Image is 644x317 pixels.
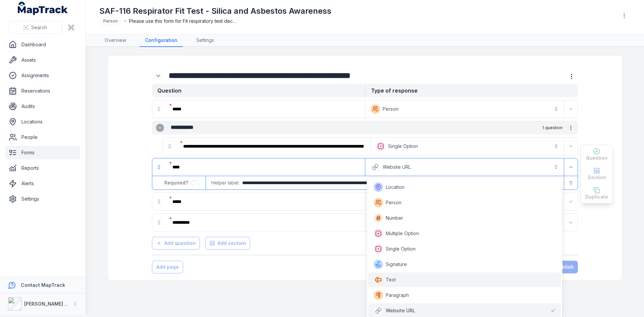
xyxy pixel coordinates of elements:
span: Signature [386,261,407,268]
span: Person [386,199,401,206]
input: :r8de:-form-item-label [191,180,200,186]
span: Paragraph [386,292,409,299]
span: Website URL [386,307,415,314]
button: Website URL [367,160,562,174]
span: Location [386,184,405,191]
span: Text [386,276,396,283]
span: Multiple Option [386,230,419,237]
span: Helper label: [211,179,239,186]
span: Number [386,215,403,221]
span: Required? [164,180,191,186]
span: Single Option [386,246,416,252]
